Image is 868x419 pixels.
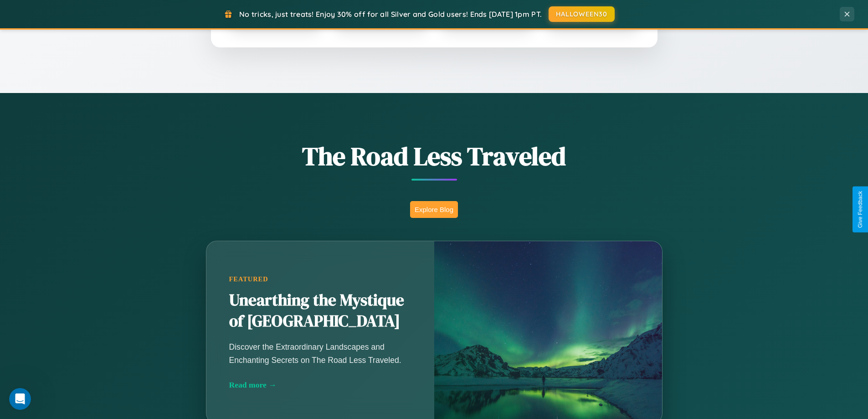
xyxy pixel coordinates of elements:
div: Give Feedback [857,191,863,228]
h1: The Road Less Traveled [161,139,708,174]
div: Read more → [229,380,411,390]
span: No tricks, just treats! Enjoy 30% off for all Silver and Gold users! Ends [DATE] 1pm PT. [239,10,542,19]
button: Explore Blog [410,201,458,218]
button: HALLOWEEN30 [549,6,615,22]
p: Discover the Extraordinary Landscapes and Enchanting Secrets on The Road Less Traveled. [229,341,411,366]
div: Featured [229,275,411,283]
h2: Unearthing the Mystique of [GEOGRAPHIC_DATA] [229,290,411,332]
iframe: Intercom live chat [9,388,31,410]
